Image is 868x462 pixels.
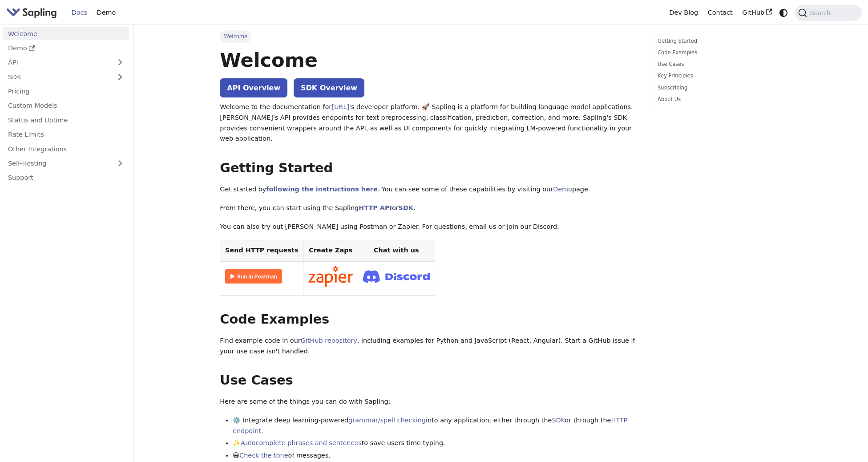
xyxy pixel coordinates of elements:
[233,417,627,434] a: HTTP endpoint
[220,312,638,328] h2: Code Examples
[658,49,778,57] a: Code Examples
[658,72,778,80] a: Key Principles
[553,186,572,193] a: Demo
[6,6,60,19] a: Sapling.aiSapling.ai
[358,240,435,261] th: Chat with us
[658,37,778,45] a: Getting Started
[3,42,129,55] a: Demo
[220,397,638,407] p: Here are some of the things you can do with Sapling:
[399,204,413,211] a: SDK
[111,70,129,83] button: Expand sidebar category 'SDK'
[233,438,638,449] li: ✨ to save users time typing.
[3,171,129,184] a: Support
[220,48,638,72] h1: Welcome
[67,6,92,20] a: Docs
[3,56,111,69] a: API
[664,6,702,20] a: Dev Blog
[220,222,638,232] p: You can also try out [PERSON_NAME] using Postman or Zapier. For questions, email us or join our D...
[363,267,430,286] img: Join Discord
[737,6,777,20] a: GitHub
[552,417,565,424] a: SDK
[220,30,638,43] nav: Breadcrumbs
[220,30,251,43] span: Welcome
[220,203,638,214] p: From there, you can start using the Sapling or .
[241,439,362,446] a: Autocomplete phrases and sentences
[301,337,357,344] a: GitHub repository
[6,6,57,19] img: Sapling.ai
[266,186,377,193] a: following the instructions here
[3,70,111,83] a: SDK
[658,60,778,69] a: Use Cases
[111,56,129,69] button: Expand sidebar category 'API'
[777,6,790,19] button: Switch between dark and light mode (currently system mode)
[3,27,129,40] a: Welcome
[220,78,287,97] a: API Overview
[220,373,638,389] h2: Use Cases
[3,113,129,126] a: Status and Uptime
[3,142,129,155] a: Other Integrations
[795,5,861,21] button: Search (Command+K)
[3,99,129,112] a: Custom Models
[220,336,638,357] p: Find example code in our , including examples for Python and JavaScript (React, Angular). Start a...
[703,6,738,20] a: Contact
[233,450,638,461] li: 😀 of messages.
[3,128,129,141] a: Rate Limits
[92,6,121,20] a: Demo
[658,95,778,104] a: About Us
[233,415,638,437] li: ⚙️ Integrate deep learning-powered into any application, either through the or through the .
[220,240,303,261] th: Send HTTP requests
[658,84,778,92] a: Subscribing
[220,160,638,176] h2: Getting Started
[331,103,349,110] a: [URL]
[3,85,129,98] a: Pricing
[239,452,288,459] a: Check the tone
[359,204,392,211] a: HTTP API
[220,184,638,195] p: Get started by . You can see some of these capabilities by visiting our page.
[3,157,129,170] a: Self-Hosting
[303,240,358,261] th: Create Zaps
[225,269,282,284] img: Run in Postman
[220,102,638,144] p: Welcome to the documentation for 's developer platform. 🚀 Sapling is a platform for building lang...
[308,266,353,287] img: Connect in Zapier
[294,78,364,97] a: SDK Overview
[348,417,426,424] a: grammar/spell checking
[807,9,836,16] span: Search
